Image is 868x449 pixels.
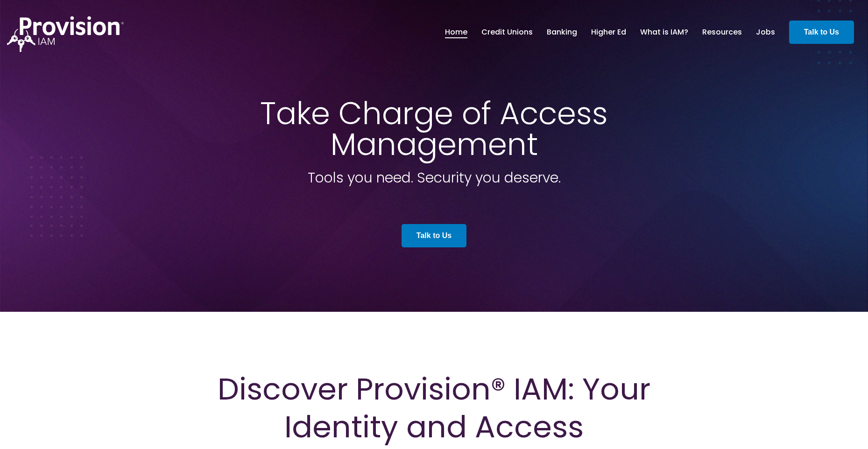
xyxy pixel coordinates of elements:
[789,21,854,44] a: Talk to Us
[7,16,124,52] img: ProvisionIAM-Logo-White
[591,24,626,40] a: Higher Ed
[804,28,839,36] strong: Talk to Us
[438,17,782,47] nav: menu
[547,24,577,40] a: Banking
[702,24,742,40] a: Resources
[445,24,467,40] a: Home
[416,232,452,239] strong: Talk to Us
[640,24,688,40] a: What is IAM?
[481,24,533,40] a: Credit Unions
[756,24,775,40] a: Jobs
[308,168,561,188] span: Tools you need. Security you deserve.
[260,92,608,166] span: Take Charge of Access Management
[402,224,466,247] a: Talk to Us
